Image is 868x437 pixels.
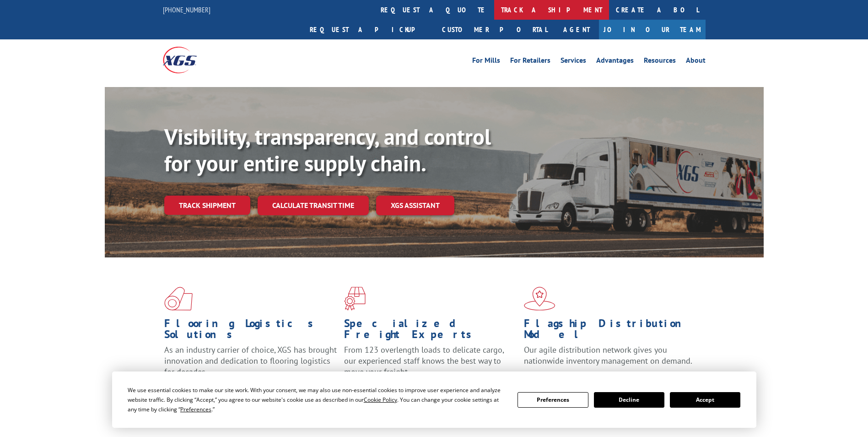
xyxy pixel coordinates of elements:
h1: Flagship Distribution Model [524,318,697,344]
img: xgs-icon-total-supply-chain-intelligence-red [164,287,193,311]
a: [PHONE_NUMBER] [163,5,210,14]
button: Preferences [518,392,588,408]
div: Cookie Consent Prompt [112,371,756,428]
h1: Specialized Freight Experts [344,318,517,344]
a: For Retailers [510,57,550,67]
a: XGS ASSISTANT [376,196,454,215]
a: Track shipment [164,196,250,215]
div: We use essential cookies to make our site work. With your consent, we may also use non-essential ... [128,385,507,414]
span: Our agile distribution network gives you nationwide inventory management on demand. [524,344,692,366]
a: Resources [644,57,676,67]
a: Agent [554,20,599,39]
p: From 123 overlength loads to delicate cargo, our experienced staff knows the best way to move you... [344,344,517,385]
a: Calculate transit time [258,196,369,215]
a: Customer Portal [435,20,554,39]
b: Visibility, transparency, and control for your entire supply chain. [164,122,491,177]
a: Join Our Team [599,20,706,39]
button: Decline [594,392,664,408]
a: Advantages [596,57,634,67]
span: As an industry carrier of choice, XGS has brought innovation and dedication to flooring logistics... [164,344,337,377]
a: Request a pickup [303,20,435,39]
span: Preferences [180,405,211,413]
a: About [686,57,706,67]
img: xgs-icon-focused-on-flooring-red [344,287,366,311]
h1: Flooring Logistics Solutions [164,318,337,344]
img: xgs-icon-flagship-distribution-model-red [524,287,555,311]
a: Services [561,57,586,67]
span: Cookie Policy [364,396,397,404]
a: For Mills [472,57,500,67]
button: Accept [670,392,740,408]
